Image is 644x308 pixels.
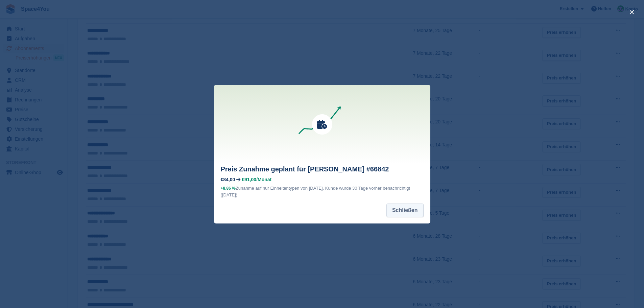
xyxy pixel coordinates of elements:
span: /Monat [256,177,271,182]
span: €91,00 [242,177,256,182]
span: Zunahme auf nur Einheitentypen von [DATE]. [221,186,324,191]
button: Schließen [386,204,424,217]
h2: Preis Zunahme geplant für [PERSON_NAME] #66842 [221,164,424,174]
button: close [626,7,637,18]
span: Kunde wurde 30 Tage vorher benachrichtigt ([DATE]). [221,186,410,197]
div: +8,86 % [221,185,236,192]
div: €84,00 [221,177,235,182]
